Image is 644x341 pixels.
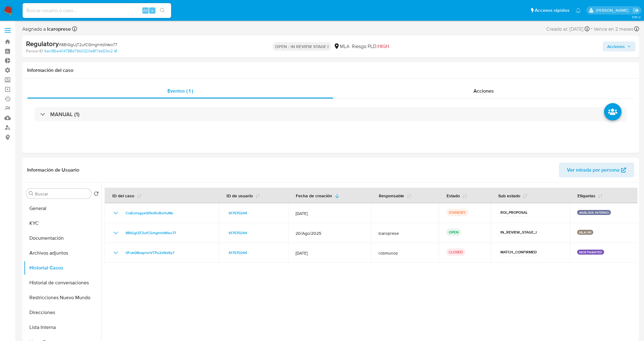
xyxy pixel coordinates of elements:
[591,25,592,33] span: -
[27,67,634,73] h1: Información del caso
[167,87,193,94] span: Eventos ( 1 )
[607,42,625,51] span: Acciones
[24,246,101,260] button: Archivos adjuntos
[594,26,633,33] span: Vence en 2 meses
[24,275,101,290] button: Historial de conversaciones
[27,167,79,173] h1: Información de Usuario
[26,39,59,49] b: Regulatory
[24,231,101,246] button: Documentación
[29,191,34,196] button: Buscar
[596,7,631,13] p: leandro.caroprese@mercadolibre.com
[352,43,389,50] span: Riesgo PLD:
[151,7,153,13] span: s
[546,25,590,33] div: Creado el: [DATE]
[334,43,349,50] div: MLA
[24,216,101,231] button: KYC
[633,7,639,14] a: Salir
[559,163,634,177] button: Ver mirada por persona
[24,201,101,216] button: General
[23,7,171,15] input: Buscar usuario o caso...
[24,290,101,305] button: Restricciones Nuevo Mundo
[378,43,389,50] span: HIGH
[46,25,71,33] b: lcaroprese
[535,7,569,14] span: Accesos rápidos
[24,305,101,320] button: Direcciones
[473,87,494,94] span: Acciones
[273,42,331,51] p: OPEN - IN REVIEW STAGE I
[94,191,99,198] button: Volver al orden por defecto
[35,107,627,121] div: MANUAL (1)
[26,48,43,54] b: Person ID
[44,48,117,54] a: 6ec185a404788d79b0320e817eb51bc2
[567,163,620,177] span: Ver mirada por persona
[576,8,581,13] a: Notificaciones
[50,111,80,118] h3: MANUAL (1)
[156,6,169,15] button: search-icon
[35,191,89,197] input: Buscar
[24,320,101,335] button: Lista Interna
[603,42,635,51] button: Acciones
[24,260,101,275] button: Historial Casos
[22,26,71,33] span: Asignado a
[59,42,117,48] span: # 8BlGgUjT2ufCGmghrtdWeo77
[143,7,148,13] span: Alt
